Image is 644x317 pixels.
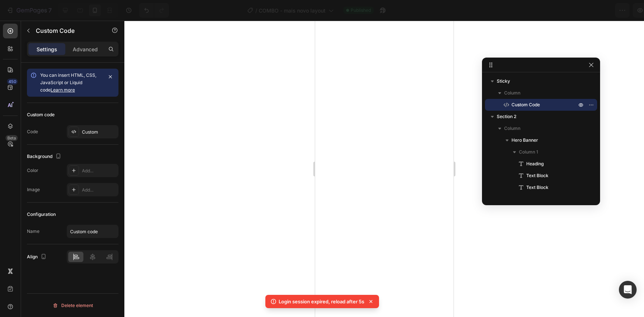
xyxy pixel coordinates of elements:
[500,7,548,14] span: 1 product assigned
[259,7,326,14] span: COMBO - mais novo layout
[48,6,52,15] p: 7
[601,7,620,14] div: Publish
[27,228,39,235] div: Name
[512,137,538,144] span: Hero Banner
[27,152,63,162] div: Background
[3,3,55,18] button: 7
[526,184,548,191] span: Text Block
[512,101,540,108] span: Custom Code
[52,301,93,310] div: Delete element
[51,87,75,93] a: Learn more
[27,186,40,193] div: Image
[497,77,510,85] span: Sticky
[7,79,18,85] div: 450
[351,7,371,14] span: Published
[619,281,637,299] div: Open Intercom Messenger
[255,7,257,14] span: /
[27,211,56,218] div: Configuration
[27,300,118,311] button: Delete element
[6,135,18,141] div: Beta
[504,125,520,132] span: Column
[526,172,548,179] span: Text Block
[504,89,520,97] span: Column
[574,7,586,14] span: Save
[595,3,626,18] button: Publish
[82,129,117,135] div: Custom
[497,113,516,120] span: Section 2
[526,160,544,168] span: Heading
[315,21,454,317] iframe: Design area
[36,26,99,35] p: Custom Code
[568,3,592,18] button: Save
[526,196,548,203] span: Text Block
[82,168,117,174] div: Add...
[27,128,38,135] div: Code
[139,3,169,18] div: Undo/Redo
[40,72,96,93] span: You can insert HTML, CSS, JavaScript or Liquid code
[73,45,98,53] p: Advanced
[27,167,38,174] div: Color
[27,252,48,262] div: Align
[494,3,565,18] button: 1 product assigned
[519,148,538,156] span: Column 1
[82,187,117,193] div: Add...
[279,298,364,305] p: Login session expired, reload after 5s
[27,111,55,118] div: Custom code
[37,45,57,53] p: Settings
